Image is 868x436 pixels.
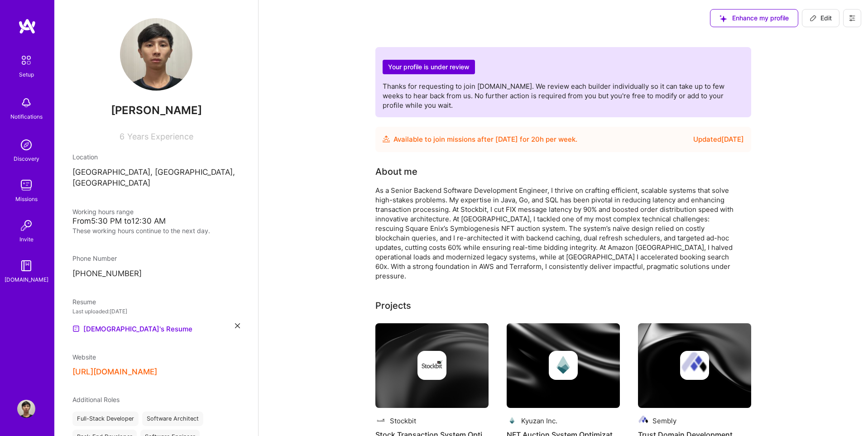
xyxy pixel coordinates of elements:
[17,94,35,112] img: bell
[72,412,139,426] div: Full-Stack Developer
[72,226,240,235] div: These working hours continue to the next day.
[390,416,416,426] div: Stockbit
[17,176,35,194] img: teamwork
[417,351,446,380] img: Company logo
[72,104,240,117] span: [PERSON_NAME]
[127,132,193,141] span: Years Experience
[375,186,738,281] div: As a Senior Backend Software Development Engineer, I thrive on crafting efficient, scalable syste...
[10,112,43,121] div: Notifications
[802,9,839,27] button: Edit
[72,152,240,162] div: Location
[17,400,35,418] img: User Avatar
[17,257,35,275] img: guide book
[638,323,751,408] img: cover
[14,154,39,163] div: Discovery
[72,167,240,189] p: [GEOGRAPHIC_DATA], [GEOGRAPHIC_DATA], [GEOGRAPHIC_DATA]
[521,416,557,426] div: Kyuzan Inc.
[507,415,518,426] img: Company logo
[693,134,744,145] div: Updated [DATE]
[375,165,417,178] div: About me
[72,208,134,216] span: Working hours range
[72,323,192,334] a: [DEMOGRAPHIC_DATA]'s Resume
[15,194,38,204] div: Missions
[15,400,38,418] a: User Avatar
[17,136,35,154] img: discovery
[507,323,620,408] img: cover
[142,412,203,426] div: Software Architect
[383,135,390,143] img: Availability
[17,216,35,235] img: Invite
[72,353,96,361] span: Website
[383,60,475,75] h2: Your profile is under review
[235,323,240,328] i: icon Close
[652,416,676,426] div: Sembly
[17,51,36,70] img: setup
[393,134,577,145] div: Available to join missions after [DATE] for h per week .
[5,275,48,284] div: [DOMAIN_NAME]
[375,415,386,426] img: Company logo
[549,351,578,380] img: Company logo
[375,299,411,312] div: Projects
[810,14,832,23] span: Edit
[72,298,96,306] span: Resume
[375,323,489,408] img: cover
[19,235,34,244] div: Invite
[120,132,125,141] span: 6
[680,351,709,380] img: Company logo
[72,254,117,262] span: Phone Number
[72,307,240,316] div: Last uploaded: [DATE]
[531,135,540,144] span: 20
[19,70,34,79] div: Setup
[72,396,120,403] span: Additional Roles
[638,415,649,426] img: Company logo
[72,325,80,332] img: Resume
[383,82,724,110] span: Thanks for requesting to join [DOMAIN_NAME]. We review each builder individually so it can take u...
[72,268,240,279] p: [PHONE_NUMBER]
[72,367,157,377] button: [URL][DOMAIN_NAME]
[18,18,36,34] img: logo
[120,18,192,91] img: User Avatar
[72,216,240,226] div: From 5:30 PM to 12:30 AM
